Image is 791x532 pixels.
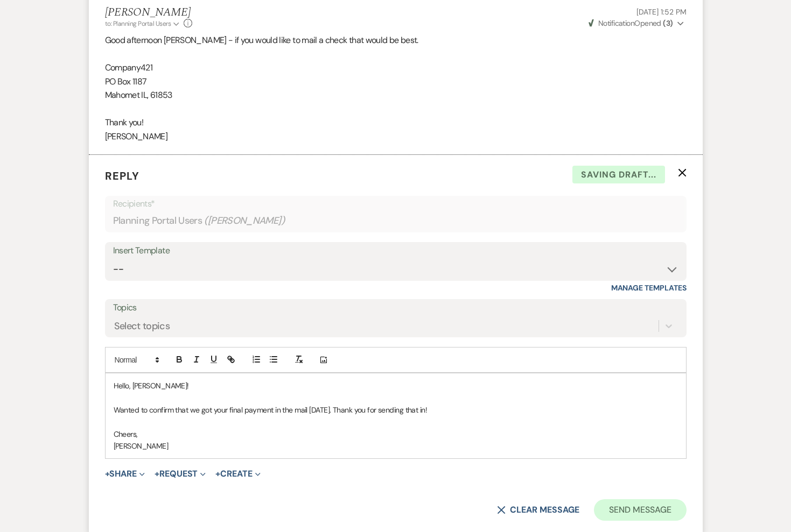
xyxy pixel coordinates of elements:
button: Send Message [594,499,686,521]
p: Good afternoon [PERSON_NAME] - if you would like to mail a check that would be best. [105,33,687,47]
button: Share [105,470,145,478]
button: Request [155,470,206,478]
span: + [215,470,220,478]
span: ( [PERSON_NAME] ) [204,214,285,228]
button: NotificationOpened (3) [587,18,687,29]
p: [PERSON_NAME] [114,440,678,452]
p: Cheers, [114,428,678,440]
span: + [155,470,159,478]
h5: [PERSON_NAME] [105,6,193,19]
p: [PERSON_NAME] [105,130,687,144]
div: Select topics [114,319,170,334]
button: Clear message [497,506,579,514]
div: Insert Template [113,243,678,259]
p: Hello, [PERSON_NAME]! [114,380,678,392]
span: + [105,470,110,478]
span: to: Planning Portal Users [105,19,171,28]
a: Manage Templates [611,283,687,293]
p: PO Box 1187 [105,75,687,89]
strong: ( 3 ) [663,18,673,28]
span: Opened [589,18,673,28]
span: Reply [105,169,139,183]
button: to: Planning Portal Users [105,19,181,29]
p: Company421 [105,61,687,75]
button: Create [215,470,260,478]
span: Notification [598,18,634,28]
div: Planning Portal Users [113,210,678,231]
label: Topics [113,300,678,316]
p: Mahomet IL, 61853 [105,88,687,102]
span: Saving draft... [572,166,665,184]
p: Wanted to confirm that we got your final payment in the mail [DATE]. Thank you for sending that in! [114,404,678,416]
p: Thank you! [105,116,687,130]
span: [DATE] 1:52 PM [636,7,686,17]
p: Recipients* [113,197,678,211]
